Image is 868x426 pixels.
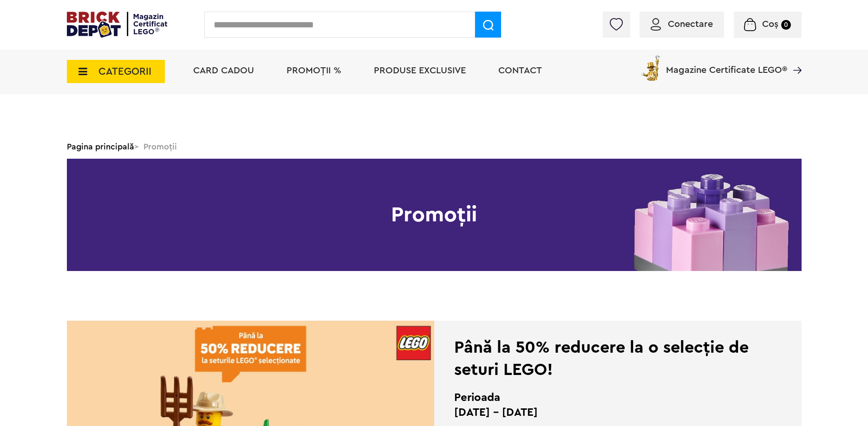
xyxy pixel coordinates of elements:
a: Contact [498,66,542,75]
span: Conectare [668,19,713,29]
span: Magazine Certificate LEGO® [666,53,787,75]
div: Până la 50% reducere la o selecție de seturi LEGO! [454,336,756,381]
h2: Perioada [454,390,756,405]
small: 0 [781,20,791,30]
div: > Promoții [67,135,802,159]
a: PROMOȚII % [287,66,341,75]
a: Pagina principală [67,142,134,151]
a: Produse exclusive [374,66,466,75]
p: [DATE] - [DATE] [454,405,756,420]
a: Magazine Certificate LEGO® [787,53,802,63]
span: CATEGORII [98,66,151,77]
a: Card Cadou [193,66,254,75]
span: Coș [762,19,778,29]
a: Conectare [651,19,713,29]
h1: Promoții [67,159,802,271]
